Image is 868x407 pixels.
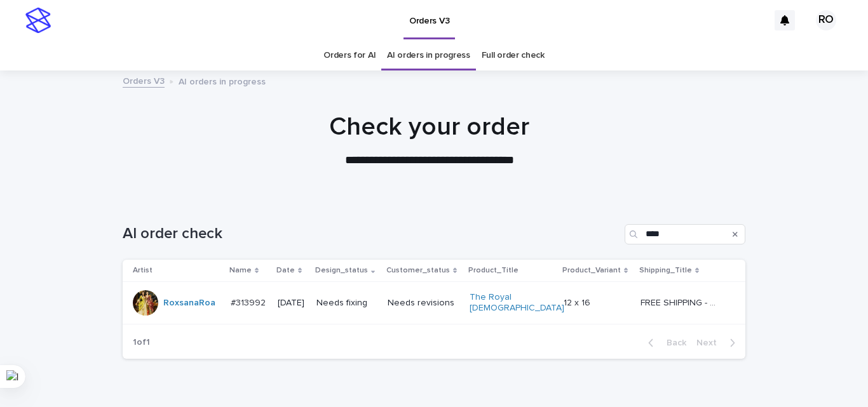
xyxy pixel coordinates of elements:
a: RoxsanaRoa [163,298,215,309]
p: Needs revisions [388,298,459,309]
p: Customer_status [386,264,450,277]
h1: AI order check [123,225,620,243]
p: Product_Variant [562,264,621,277]
a: The Royal [DEMOGRAPHIC_DATA] [470,292,564,314]
p: FREE SHIPPING - preview in 1-2 business days, after your approval delivery will take 5-10 b.d. [641,295,722,309]
p: Product_Title [468,264,519,277]
p: Needs fixing [316,298,377,309]
tr: RoxsanaRoa #313992#313992 [DATE]Needs fixingNeeds revisionsThe Royal [DEMOGRAPHIC_DATA] 12 x 1612... [123,282,745,324]
a: Orders V3 [123,73,165,88]
p: Artist [133,264,153,277]
p: 12 x 16 [564,295,593,309]
p: Shipping_Title [639,264,692,277]
button: Back [638,337,691,349]
p: 1 of 1 [123,327,160,358]
a: Orders for AI [323,41,376,70]
h1: Check your order [118,112,741,142]
p: Design_status [315,264,368,277]
span: Next [696,338,724,347]
span: Back [659,338,686,347]
p: Date [276,264,295,277]
input: Search [625,224,745,244]
div: RO [816,10,836,30]
p: Name [229,264,252,277]
p: AI orders in progress [179,74,266,88]
button: Next [691,337,745,349]
a: Full order check [482,41,545,70]
img: stacker-logo-s-only.png [25,8,51,33]
p: #313992 [231,295,268,309]
p: [DATE] [278,298,306,309]
a: AI orders in progress [387,41,470,70]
